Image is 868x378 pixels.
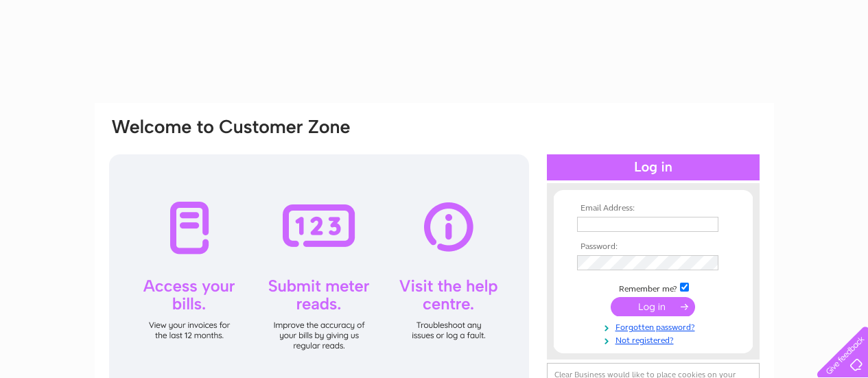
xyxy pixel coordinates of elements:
input: Submit [611,297,695,316]
a: Forgotten password? [577,320,733,333]
th: Password: [574,242,733,252]
td: Remember me? [574,281,733,294]
a: Not registered? [577,333,733,346]
th: Email Address: [574,204,733,213]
